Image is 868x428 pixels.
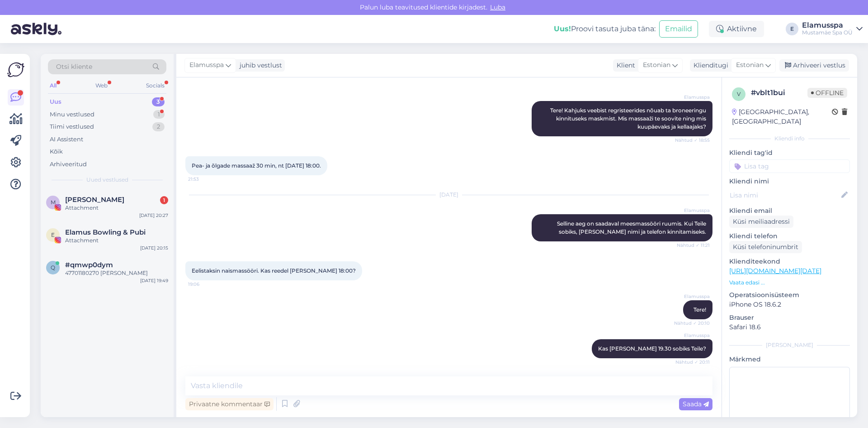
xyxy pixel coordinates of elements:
span: 21:53 [188,176,222,183]
input: Lisa tag [729,159,850,173]
input: Lisa nimi [730,190,840,200]
div: Arhiveeri vestlus [779,59,849,72]
span: Elamus Bowling & Pubi [65,228,146,236]
div: AI Assistent [50,135,83,144]
div: Elamusspa [802,22,853,29]
p: Kliendi email [729,206,850,216]
span: Nähtud ✓ 20:10 [674,320,710,327]
div: Privaatne kommentaar [185,398,274,410]
div: Tiimi vestlused [50,122,94,131]
div: Mustamäe Spa OÜ [802,29,853,36]
div: 3 [152,97,165,106]
div: 47701180270 [PERSON_NAME] [65,269,168,277]
div: Uus [50,97,61,106]
div: 1 [153,110,165,119]
p: Operatsioonisüsteem [729,290,850,300]
div: Aktiivne [709,21,764,37]
span: 19:06 [188,281,222,288]
div: Socials [144,80,166,91]
div: [DATE] 20:15 [140,245,168,251]
div: # vblt1bui [751,87,807,98]
div: Küsi telefoninumbrit [729,241,802,253]
span: Uued vestlused [86,176,128,184]
span: Offline [807,88,847,98]
div: Web [94,80,109,91]
span: M [51,199,56,206]
span: Estonian [736,60,764,70]
span: Maiko Von Helin [65,196,124,204]
a: ElamusspaMustamäe Spa OÜ [802,22,863,36]
div: [DATE] 19:49 [140,277,168,284]
div: 2 [152,122,165,131]
span: Nähtud ✓ 11:21 [676,242,710,249]
div: Arhiveeritud [50,160,87,169]
span: Tere! Kahjuks veebist regristeerides nõuab ta broneeringu kinnituseks maskmist. Mis massaaži te s... [550,107,708,130]
div: Attachment [65,236,168,245]
div: Attachment [65,204,168,212]
div: Klienditugi [690,61,728,70]
span: Elamusspa [676,293,710,300]
span: E [51,231,55,238]
p: Safari 18.6 [729,322,850,332]
span: v [737,91,741,97]
span: q [51,264,55,271]
span: Nähtud ✓ 20:11 [675,359,710,365]
span: #qmwp0dym [65,261,113,269]
span: Elamusspa [676,94,710,101]
div: [DATE] [185,191,712,199]
p: Klienditeekond [729,257,850,266]
span: Selline aeg on saadaval meesmassööri ruumis. Kui Teile sobiks, [PERSON_NAME] nimi ja telefon kinn... [557,220,708,235]
span: Luba [487,3,508,11]
span: Eelistaksin naismassööri. Kas reedel [PERSON_NAME] 18:00? [192,267,356,274]
span: Estonian [643,60,670,70]
div: Minu vestlused [50,110,94,119]
div: Küsi meiliaadressi [729,216,793,228]
div: E [786,23,798,35]
span: Saada [683,400,709,408]
span: Otsi kliente [56,62,92,72]
p: iPhone OS 18.6.2 [729,300,850,309]
p: Märkmed [729,355,850,364]
div: Kliendi info [729,135,850,143]
button: Emailid [659,20,698,38]
p: Kliendi nimi [729,177,850,186]
img: Askly Logo [7,61,24,78]
span: Elamusspa [676,332,710,339]
div: Kõik [50,147,63,156]
div: juhib vestlust [236,61,282,70]
span: Nähtud ✓ 18:55 [675,137,710,144]
div: [PERSON_NAME] [729,341,850,349]
div: Proovi tasuta juba täna: [554,24,656,34]
span: Elamusspa [676,207,710,214]
div: [GEOGRAPHIC_DATA], [GEOGRAPHIC_DATA] [732,107,832,126]
p: Kliendi tag'id [729,148,850,158]
span: Kas [PERSON_NAME] 19.30 sobiks Teile? [598,345,706,352]
span: Elamusspa [189,60,224,70]
div: Klient [613,61,635,70]
div: 1 [160,196,168,204]
div: All [48,80,58,91]
span: Tere! [693,306,706,313]
p: Brauser [729,313,850,322]
b: Uus! [554,24,571,33]
p: Vaata edasi ... [729,279,850,287]
a: [URL][DOMAIN_NAME][DATE] [729,267,821,275]
span: Pea- ja õlgade massaaž 30 min, nt [DATE] 18:00. [192,162,321,169]
p: Kliendi telefon [729,231,850,241]
div: [DATE] 20:27 [139,212,168,219]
